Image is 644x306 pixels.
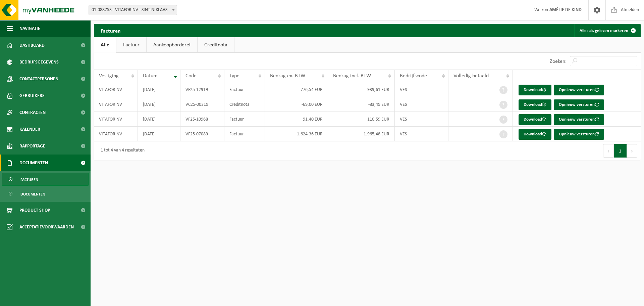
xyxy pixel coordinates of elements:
span: Dashboard [19,37,45,54]
td: -69,00 EUR [265,97,328,112]
button: Next [627,144,637,158]
td: 110,59 EUR [328,112,395,127]
td: VES [395,127,448,141]
td: VF25-10968 [180,112,224,127]
button: Opnieuw versturen [554,114,604,125]
a: Download [519,129,551,140]
span: Facturen [20,173,38,186]
a: Download [519,114,551,125]
button: Opnieuw versturen [554,129,604,140]
span: Acceptatievoorwaarden [19,219,74,235]
a: Creditnota [198,37,234,53]
td: VITAFOR NV [94,82,138,97]
td: VF25-12919 [180,82,224,97]
td: 91,40 EUR [265,112,328,127]
strong: AMÉLIE DE KIND [549,7,582,12]
span: Datum [143,73,158,79]
span: Type [229,73,239,79]
td: VITAFOR NV [94,127,138,141]
td: Factuur [224,127,265,141]
td: [DATE] [138,127,180,141]
td: VF25-07089 [180,127,224,141]
td: [DATE] [138,82,180,97]
span: Vestiging [99,73,119,79]
td: VES [395,112,448,127]
button: Alles als gelezen markeren [574,24,640,37]
td: VES [395,82,448,97]
span: Documenten [19,155,48,171]
span: Bedrag incl. BTW [333,73,371,79]
span: 01-088753 - VITAFOR NV - SINT-NIKLAAS [89,5,177,15]
span: Bedrag ex. BTW [270,73,305,79]
a: Alle [94,37,116,53]
td: 1.965,48 EUR [328,127,395,141]
div: 1 tot 4 van 4 resultaten [97,145,145,157]
td: 939,61 EUR [328,82,395,97]
td: [DATE] [138,112,180,127]
td: VC25-00319 [180,97,224,112]
button: Opnieuw versturen [554,85,604,95]
a: Factuur [116,37,146,53]
button: Opnieuw versturen [554,99,604,110]
span: Gebruikers [19,87,45,104]
span: Product Shop [19,202,50,219]
td: Factuur [224,82,265,97]
span: Rapportage [19,138,45,155]
td: Factuur [224,112,265,127]
a: Facturen [2,173,89,186]
h2: Facturen [94,24,127,37]
td: [DATE] [138,97,180,112]
a: Documenten [2,187,89,200]
td: VITAFOR NV [94,97,138,112]
a: Download [519,99,551,110]
span: Documenten [20,188,45,201]
button: Previous [603,144,614,158]
td: Creditnota [224,97,265,112]
td: VES [395,97,448,112]
td: 1.624,36 EUR [265,127,328,141]
span: Volledig betaald [453,73,489,79]
a: Download [519,85,551,95]
td: 776,54 EUR [265,82,328,97]
td: VITAFOR NV [94,112,138,127]
td: -83,49 EUR [328,97,395,112]
button: 1 [614,144,627,158]
span: Kalender [19,121,40,138]
label: Zoeken: [550,59,567,64]
span: Code [185,73,197,79]
span: 01-088753 - VITAFOR NV - SINT-NIKLAAS [89,5,177,15]
span: Contactpersonen [19,71,58,87]
span: Navigatie [19,20,40,37]
a: Aankoopborderel [147,37,197,53]
span: Contracten [19,104,46,121]
span: Bedrijfscode [400,73,427,79]
span: Bedrijfsgegevens [19,54,59,71]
